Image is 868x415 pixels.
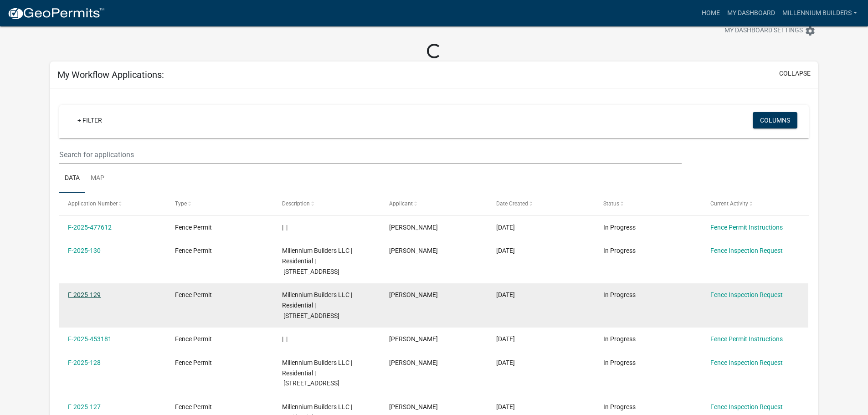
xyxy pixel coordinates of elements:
input: Search for applications [59,145,681,164]
a: Home [698,5,724,22]
button: Columns [753,112,797,128]
span: | | [282,335,288,343]
span: My Dashboard Settings [724,26,803,36]
span: In Progress [603,224,636,231]
datatable-header-cell: Date Created [488,193,595,215]
datatable-header-cell: Description [273,193,380,215]
span: In Progress [603,359,636,366]
button: My Dashboard Settingssettings [717,22,823,40]
i: settings [805,26,816,36]
a: Fence Inspection Request [710,359,783,366]
datatable-header-cell: Current Activity [701,193,808,215]
span: Fence Permit [175,247,212,254]
a: F-2025-128 [68,359,101,366]
span: In Progress [603,247,636,254]
span: James Johns [389,359,438,366]
span: James Johns [389,403,438,410]
span: 09/12/2025 [496,224,515,231]
span: 07/22/2025 [496,291,515,298]
a: F-2025-453181 [68,335,112,343]
span: 07/22/2025 [496,403,515,410]
a: Data [59,164,85,193]
span: Status [603,200,619,207]
span: 07/22/2025 [496,359,515,366]
a: F-2025-129 [68,291,101,298]
span: Application Number [68,200,118,207]
a: Millennium Builders [779,5,861,22]
h5: My Workflow Applications: [57,69,164,80]
span: Fence Permit [175,224,212,231]
span: Applicant [389,200,413,207]
span: Millennium Builders LLC | Residential | 2312 Turnberry Dr. [282,291,352,319]
span: Fence Permit [175,335,212,343]
button: collapse [779,69,811,78]
a: F-2025-130 [68,247,101,254]
span: Description [282,200,310,207]
span: Fence Permit [175,291,212,298]
span: Type [175,200,187,207]
a: Fence Inspection Request [710,291,783,298]
span: 07/22/2025 [496,247,515,254]
span: James Johns [389,247,438,254]
span: In Progress [603,403,636,410]
span: Millennium Builders LLC | Residential | 2312 Turnberry Dr. [282,359,352,387]
span: James Johns [389,291,438,298]
datatable-header-cell: Applicant [380,193,488,215]
span: Date Created [496,200,528,207]
span: 07/22/2025 [496,335,515,343]
a: My Dashboard [724,5,779,22]
span: James Johns [389,335,438,343]
a: Fence Permit Instructions [710,335,783,343]
span: Fence Permit [175,359,212,366]
span: | | [282,224,288,231]
span: In Progress [603,335,636,343]
a: Fence Inspection Request [710,247,783,254]
datatable-header-cell: Status [594,193,701,215]
span: In Progress [603,291,636,298]
a: Map [85,164,110,193]
a: Fence Permit Instructions [710,224,783,231]
span: Millennium Builders LLC | Residential | 2312 Turnberry Dr. [282,247,352,275]
a: + Filter [70,112,109,128]
a: F-2025-127 [68,403,101,410]
span: James Johns [389,224,438,231]
datatable-header-cell: Application Number [59,193,166,215]
a: F-2025-477612 [68,224,112,231]
span: Fence Permit [175,403,212,410]
span: Current Activity [710,200,748,207]
datatable-header-cell: Type [166,193,273,215]
a: Fence Inspection Request [710,403,783,410]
